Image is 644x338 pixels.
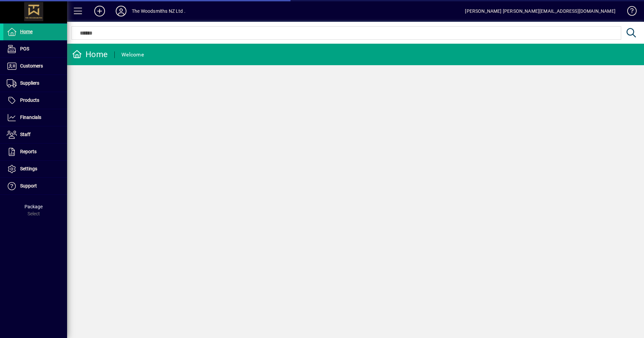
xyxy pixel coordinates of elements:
[89,5,110,17] button: Add
[3,109,67,126] a: Financials
[3,58,67,75] a: Customers
[20,80,39,86] span: Suppliers
[24,204,43,209] span: Package
[3,178,67,195] a: Support
[110,5,132,17] button: Profile
[20,29,33,34] span: Home
[132,6,185,16] div: The Woodsmiths NZ Ltd .
[3,92,67,109] a: Products
[121,49,144,60] div: Welcome
[622,1,636,23] a: Knowledge Base
[20,166,37,171] span: Settings
[3,143,67,160] a: Reports
[20,46,29,51] span: POS
[3,161,67,177] a: Settings
[465,6,615,16] div: [PERSON_NAME] [PERSON_NAME][EMAIL_ADDRESS][DOMAIN_NAME]
[3,41,67,57] a: POS
[3,126,67,143] a: Staff
[72,49,108,60] div: Home
[20,149,37,154] span: Reports
[20,183,37,188] span: Support
[20,115,41,120] span: Financials
[20,132,31,137] span: Staff
[3,75,67,92] a: Suppliers
[20,63,43,69] span: Customers
[20,97,39,103] span: Products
